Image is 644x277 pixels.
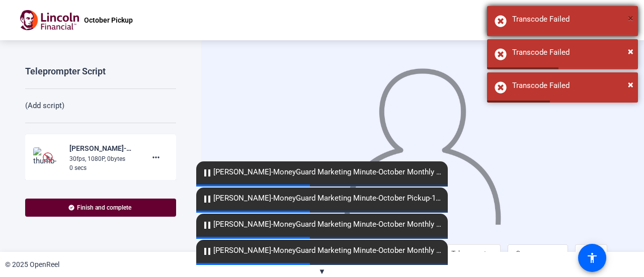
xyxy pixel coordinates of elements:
[77,204,131,212] span: Finish and complete
[196,193,448,205] span: [PERSON_NAME]-MoneyGuard Marketing Minute-October Pickup-1759234851176-webcam
[5,259,59,270] div: © 2025 OpenReel
[201,219,213,231] mat-icon: pause
[628,12,633,24] span: ×
[451,249,493,257] span: Teleprompter
[25,199,176,217] button: Finish and complete
[25,100,176,112] p: (Add script)
[201,167,213,179] mat-icon: pause
[150,151,162,163] mat-icon: more_horiz
[512,47,630,58] div: Transcode Failed
[196,166,448,178] span: [PERSON_NAME]-MoneyGuard Marketing Minute-October Monthly Update-1759234669696-webcam
[318,267,326,276] span: ▼
[25,65,106,77] div: Teleprompter Script
[201,245,213,257] mat-icon: pause
[43,152,53,162] img: Preview is unavailable
[33,147,63,167] img: thumb-nail
[69,154,137,163] div: 30fps, 1080P, 0bytes
[586,252,598,264] mat-icon: accessibility
[512,14,630,25] div: Transcode Failed
[84,14,133,26] p: October Pickup
[628,78,633,90] span: ×
[196,219,448,231] span: [PERSON_NAME]-MoneyGuard Marketing Minute-October Monthly Update-1759234252680-webcam
[201,193,213,205] mat-icon: pause
[69,163,137,172] div: 0 secs
[20,10,79,30] img: OpenReel logo
[512,80,630,91] div: Transcode Failed
[628,45,633,57] span: ×
[343,59,502,225] img: overlay
[628,77,633,92] button: Close
[628,11,633,26] button: Close
[628,44,633,59] button: Close
[443,244,501,262] button: Teleprompter
[69,142,137,154] div: [PERSON_NAME]-MoneyGuard Marketing Minute-October Pickup-1759234851176-webcam
[196,245,448,257] span: [PERSON_NAME]-MoneyGuard Marketing Minute-October Monthly Update-1759234219300-webcam
[516,249,542,257] span: Camera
